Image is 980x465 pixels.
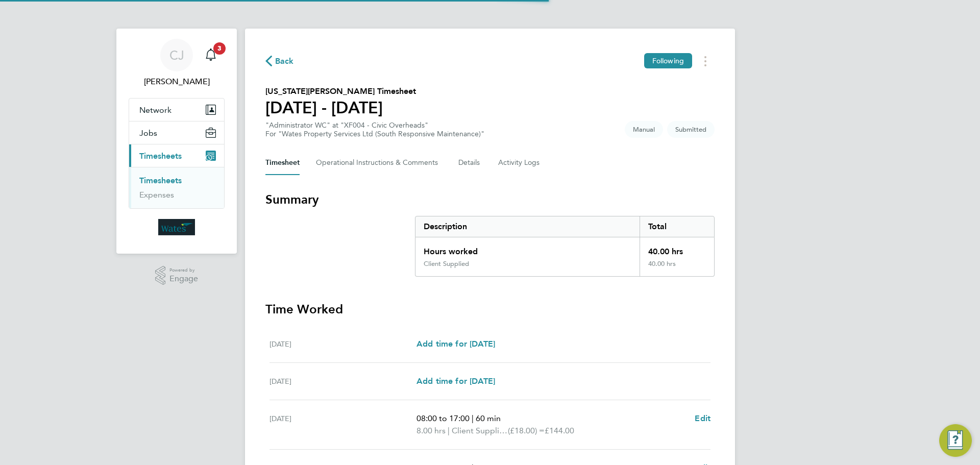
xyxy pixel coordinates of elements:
nav: Main navigation [116,29,237,254]
span: Add time for [DATE] [416,376,495,386]
a: CJ[PERSON_NAME] [129,39,225,88]
h3: Summary [265,191,715,208]
span: £144.00 [545,426,574,435]
div: For "Wates Property Services Ltd (South Responsive Maintenance)" [265,130,484,138]
h1: [DATE] - [DATE] [265,97,416,118]
span: 3 [213,42,226,55]
span: Add time for [DATE] [416,339,495,349]
a: Timesheets [139,176,182,185]
div: Timesheets [129,167,224,208]
a: Add time for [DATE] [416,338,495,350]
button: Engage Resource Center [939,424,972,457]
div: Client Supplied [424,260,469,268]
img: wates-logo-retina.png [158,219,195,235]
div: Total [640,216,714,237]
div: 40.00 hrs [640,260,714,276]
button: Timesheets Menu [696,53,715,69]
span: Engage [169,275,198,283]
a: 3 [201,39,221,71]
span: | [472,413,474,423]
span: Timesheets [139,151,182,161]
span: Jobs [139,128,157,138]
span: 08:00 to 17:00 [416,413,470,423]
span: Back [275,55,294,67]
span: Powered by [169,266,198,275]
span: Claudia Johnson [129,76,225,88]
span: | [448,426,450,435]
div: [DATE] [269,412,416,437]
span: Network [139,105,171,115]
button: Details [458,151,482,175]
div: [DATE] [269,375,416,387]
div: Hours worked [415,237,640,260]
button: Timesheets [129,144,224,167]
div: "Administrator WC" at "XF004 - Civic Overheads" [265,121,484,138]
div: Summary [415,216,715,277]
span: CJ [169,48,184,62]
span: (£18.00) = [508,426,545,435]
a: Add time for [DATE] [416,375,495,387]
a: Edit [695,412,710,425]
a: Expenses [139,190,174,200]
a: Powered byEngage [155,266,199,285]
button: Jobs [129,121,224,144]
button: Operational Instructions & Comments [316,151,442,175]
div: [DATE] [269,338,416,350]
button: Timesheet [265,151,300,175]
span: 60 min [476,413,501,423]
a: Go to home page [129,219,225,235]
span: 8.00 hrs [416,426,446,435]
span: This timesheet was manually created. [625,121,663,138]
button: Back [265,55,294,67]
h3: Time Worked [265,301,715,317]
button: Following [644,53,692,68]
div: 40.00 hrs [640,237,714,260]
div: Description [415,216,640,237]
span: Client Supplied [452,425,508,437]
span: Following [652,56,684,65]
h2: [US_STATE][PERSON_NAME] Timesheet [265,85,416,97]
span: Edit [695,413,710,423]
button: Activity Logs [498,151,541,175]
span: This timesheet is Submitted. [667,121,715,138]
button: Network [129,99,224,121]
